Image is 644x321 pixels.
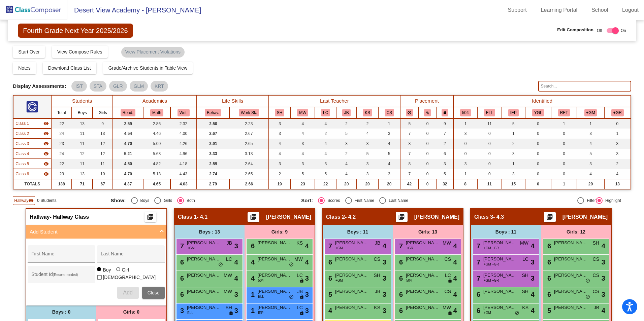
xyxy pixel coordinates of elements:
[51,107,71,118] th: Total
[52,46,108,58] button: View Compose Rules
[604,107,631,118] th: Above Grade Level in Reading
[538,81,631,92] input: Search...
[557,27,593,33] span: Edit Composition
[72,169,93,179] td: 13
[229,139,269,149] td: 2.65
[26,225,166,239] mat-expansion-panel-header: Add Student
[113,159,143,169] td: 4.50
[400,95,453,107] th: Placement
[13,179,51,189] td: TOTALS
[229,179,269,189] td: 2.66
[577,149,604,159] td: 5
[93,118,112,129] td: 9
[357,159,378,169] td: 3
[336,129,357,139] td: 5
[357,179,378,189] td: 20
[15,131,29,137] span: Class 2
[37,198,56,204] span: 0 Students
[336,159,357,169] td: 4
[178,109,190,116] button: Writ.
[43,171,49,177] mat-icon: visibility
[544,212,556,222] button: Print Students Details
[13,149,51,159] td: Jaidyn Zion - 4.4
[436,107,453,118] th: Keep with teacher
[90,81,106,92] mat-chip: STA
[197,129,229,139] td: 2.67
[170,179,197,189] td: 4.03
[249,214,257,223] mat-icon: picture_as_pdf
[315,169,336,179] td: 5
[385,109,394,116] button: CS
[239,109,259,116] button: Work Sk.
[72,139,93,149] td: 11
[13,139,51,149] td: Tiffany Hublard - 4.3
[525,129,551,139] td: 0
[604,159,631,169] td: 2
[436,169,453,179] td: 5
[51,139,71,149] td: 23
[51,129,71,139] td: 24
[321,109,330,116] button: LC
[151,81,168,92] mat-chip: KRT
[621,28,626,34] span: On
[143,149,170,159] td: 5.63
[291,139,315,149] td: 3
[525,118,551,129] td: 0
[229,118,269,129] td: 2.23
[93,169,112,179] td: 10
[291,179,315,189] td: 23
[357,149,378,159] td: 5
[13,46,45,58] button: Start Over
[269,179,291,189] td: 19
[378,129,400,139] td: 3
[453,159,477,169] td: 3
[357,129,378,139] td: 4
[170,169,197,179] td: 4.43
[419,129,437,139] td: 0
[51,159,71,169] td: 22
[197,149,229,159] td: 3.33
[604,149,631,159] td: 3
[436,129,453,139] td: 7
[419,179,437,189] td: 0
[378,179,400,189] td: 20
[315,118,336,129] td: 4
[400,169,418,179] td: 7
[477,149,502,159] td: 0
[301,198,313,204] span: Sort:
[301,197,487,204] mat-radio-group: Select an option
[31,254,92,259] input: First Name
[525,169,551,179] td: 0
[297,109,308,116] button: MW
[143,159,170,169] td: 4.82
[453,107,477,118] th: 504 Plan
[71,81,87,92] mat-chip: IST
[617,5,644,15] a: Logout
[363,109,372,116] button: KS
[436,149,453,159] td: 6
[229,149,269,159] td: 3.13
[326,214,345,220] span: Class 2
[357,107,378,118] th: Karla Schuessler
[551,159,577,169] td: 0
[13,83,66,89] span: Display Assessments:
[604,169,631,179] td: 4
[197,139,229,149] td: 2.91
[113,179,143,189] td: 4.37
[577,159,604,169] td: 3
[291,159,315,169] td: 3
[477,118,502,129] td: 11
[453,179,477,189] td: 8
[101,254,161,259] input: Last Name
[525,139,551,149] td: 0
[436,139,453,149] td: 2
[13,129,51,139] td: Carrie Williams - 4.2
[315,179,336,189] td: 22
[269,118,291,129] td: 3
[336,179,357,189] td: 20
[43,141,49,146] mat-icon: visibility
[15,171,29,177] span: Class 6
[477,169,502,179] td: 0
[291,107,315,118] th: Marissa Will
[269,149,291,159] td: 4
